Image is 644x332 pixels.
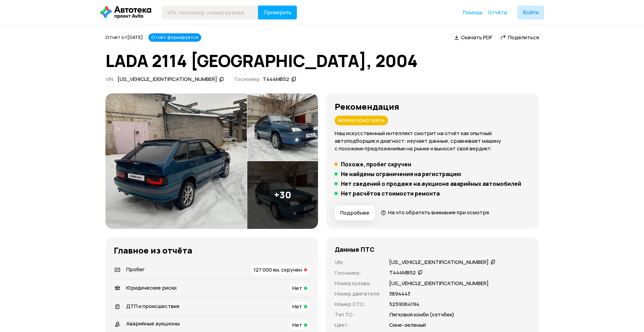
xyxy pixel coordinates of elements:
a: Помощь [463,9,483,16]
div: Отчёт формируется [148,33,201,42]
span: Юридические риски [126,284,177,291]
div: Т444МВ52 [263,76,289,83]
p: Номер кузова : [335,280,381,287]
span: Проверить [264,10,291,15]
span: Помощь [463,9,483,16]
span: Отчёты [488,9,507,16]
span: 127 000 км, скручен [254,266,302,273]
button: Подробнее [335,205,375,221]
span: VIN : [105,75,115,83]
div: [US_VEHICLE_IDENTIFICATION_NUMBER] [389,259,489,266]
button: Войти [517,6,544,19]
a: Отчёты [488,9,507,16]
span: ДТП и происшествия [126,302,179,310]
span: Пробег [126,266,145,273]
p: Номер двигателя : [335,290,381,298]
h5: Нет расчётов стоимости ремонта [341,190,440,197]
p: 3894443 [389,290,410,298]
p: Госномер : [335,269,381,277]
a: На что обратить внимание при осмотре [381,209,490,216]
h5: Похоже, пробег скручен [341,161,411,168]
p: Цвет : [335,321,381,329]
p: VIN : [335,259,381,266]
h5: Не найдены ограничения на регистрацию [341,171,461,177]
span: Войти [523,10,539,15]
div: Т444МВ52 [389,269,416,276]
span: Подробнее [340,209,369,216]
div: Можно осмотреть [335,116,388,125]
span: На что обратить внимание при осмотре [388,209,489,216]
p: Наш искусственный интеллект смотрит на отчёт как опытный автоподборщик и диагност: изучает данные... [335,130,531,152]
h4: Данные ПТС [335,246,375,253]
div: [US_VEHICLE_IDENTIFICATION_NUMBER] [118,76,217,83]
span: Отчёт от [DATE] [105,34,143,40]
h1: LADA 2114 [GEOGRAPHIC_DATA], 2004 [105,51,539,70]
input: VIN, госномер, номер кузова [162,6,258,19]
p: 5259064194 [389,300,419,308]
span: Нет [292,284,302,292]
p: [US_VEHICLE_IDENTIFICATION_NUMBER] [389,280,489,287]
p: Номер СТС : [335,300,381,308]
span: Поделиться [508,34,539,41]
span: Нет [292,303,302,310]
p: Тип ТС : [335,311,381,318]
a: Скачать PDF [454,34,492,41]
span: Скачать PDF [461,34,492,41]
button: Проверить [258,6,297,19]
a: Поделиться [500,34,539,41]
span: Госномер: [235,75,261,83]
h3: Главное из отчёта [114,246,310,255]
p: Легковой комби (хэтчбек) [389,311,454,318]
span: Нет [292,321,302,329]
h5: Нет сведений о продаже на аукционе аварийных автомобилей [341,180,521,187]
p: Сине-зеленый [389,321,426,329]
span: Аварийные аукционы [126,320,180,327]
h3: Рекомендация [335,102,531,111]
